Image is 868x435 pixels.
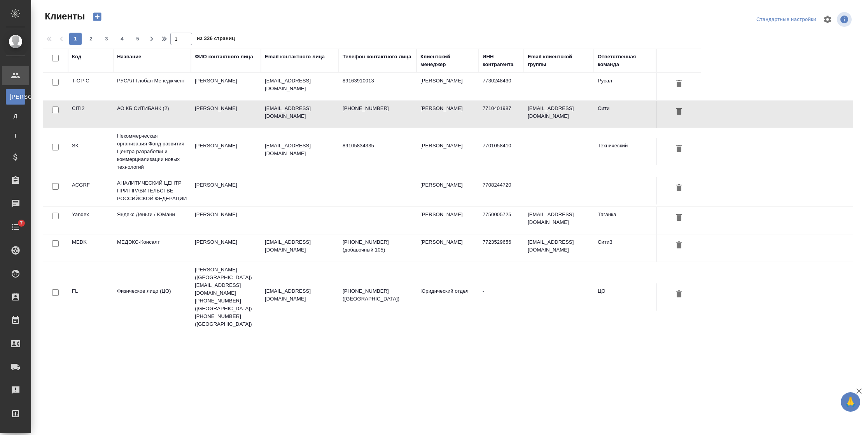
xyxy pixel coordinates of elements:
div: Код [72,53,81,61]
td: [PERSON_NAME] [416,177,479,204]
a: [PERSON_NAME] [6,89,25,105]
span: Т [10,132,21,140]
button: 🙏 [841,392,860,412]
td: [PERSON_NAME] [191,138,261,165]
button: Создать [88,10,107,23]
div: Ответственная команда [598,53,652,68]
td: 7708244720 [479,177,524,204]
td: Юридический отдел [416,283,479,311]
td: [PERSON_NAME] [416,73,479,100]
button: Удалить [672,287,686,302]
td: [PERSON_NAME] ([GEOGRAPHIC_DATA]) [EMAIL_ADDRESS][DOMAIN_NAME] [PHONE_NUMBER] ([GEOGRAPHIC_DATA])... [191,262,261,332]
span: из 326 страниц [197,34,235,45]
p: [PHONE_NUMBER] ([GEOGRAPHIC_DATA]) [343,287,413,303]
span: Настроить таблицу [818,10,837,29]
td: АО КБ СИТИБАНК (2) [113,101,191,128]
p: [EMAIL_ADDRESS][DOMAIN_NAME] [265,238,335,254]
td: 7723529656 [479,234,524,262]
td: Русал [594,73,656,100]
td: CITI2 [68,101,113,128]
button: Удалить [672,211,686,225]
span: 4 [116,35,128,43]
td: [PERSON_NAME] [416,101,479,128]
td: АНАЛИТИЧЕСКИЙ ЦЕНТР ПРИ ПРАВИТЕЛЬСТВЕ РОССИЙСКОЙ ФЕДЕРАЦИИ [113,175,191,206]
div: Email клиентской группы [528,53,590,68]
span: 5 [131,35,144,43]
td: [PERSON_NAME] [416,234,479,262]
td: [PERSON_NAME] [191,234,261,262]
p: [EMAIL_ADDRESS][DOMAIN_NAME] [265,77,335,93]
td: Некоммерческая организация Фонд развития Центра разработки и коммерциализации новых технологий [113,128,191,175]
td: [EMAIL_ADDRESS][DOMAIN_NAME] [524,101,594,128]
td: [PERSON_NAME] [416,207,479,234]
a: Т [6,128,25,143]
td: Сити3 [594,234,656,262]
button: Удалить [672,181,686,196]
td: Физическое лицо (ЦО) [113,283,191,311]
td: [PERSON_NAME] [191,177,261,204]
button: 5 [131,33,144,45]
td: MEDK [68,234,113,262]
td: SK [68,138,113,165]
td: 7750005725 [479,207,524,234]
span: [PERSON_NAME] [10,93,21,101]
p: [EMAIL_ADDRESS][DOMAIN_NAME] [265,142,335,157]
td: Технический [594,138,656,165]
td: Сити [594,101,656,128]
td: 7701058410 [479,138,524,165]
span: 2 [85,35,97,43]
td: 7710401987 [479,101,524,128]
td: МЕДЭКС-Консалт [113,234,191,262]
span: 3 [100,35,113,43]
td: Yandex [68,207,113,234]
a: Д [6,108,25,124]
button: 2 [85,33,97,45]
div: Название [117,53,141,61]
td: [EMAIL_ADDRESS][DOMAIN_NAME] [524,234,594,262]
td: [PERSON_NAME] [416,138,479,165]
div: Телефон контактного лица [343,53,411,61]
p: [EMAIL_ADDRESS][DOMAIN_NAME] [265,287,335,303]
span: Клиенты [43,10,85,23]
td: 7730248430 [479,73,524,100]
div: split button [754,14,818,26]
p: [EMAIL_ADDRESS][DOMAIN_NAME] [265,105,335,120]
td: [PERSON_NAME] [191,101,261,128]
td: [EMAIL_ADDRESS][DOMAIN_NAME] [524,207,594,234]
td: T-OP-C [68,73,113,100]
td: Таганка [594,207,656,234]
td: - [479,283,524,311]
div: ИНН контрагента [483,53,520,68]
span: 7 [15,219,27,227]
button: Удалить [672,142,686,156]
button: Удалить [672,105,686,119]
td: [PERSON_NAME] [191,73,261,100]
p: 89163910013 [343,77,413,85]
button: 4 [116,33,128,45]
span: 🙏 [844,394,857,410]
a: 7 [2,217,29,237]
td: ACGRF [68,177,113,204]
button: Удалить [672,238,686,253]
div: ФИО контактного лица [195,53,253,61]
div: Email контактного лица [265,53,325,61]
p: [PHONE_NUMBER] [343,105,413,112]
button: Удалить [672,77,686,91]
div: Клиентский менеджер [420,53,475,68]
span: Посмотреть информацию [837,12,853,27]
span: Д [10,112,21,120]
td: FL [68,283,113,311]
button: 3 [100,33,113,45]
p: [PHONE_NUMBER] (добавочный 105) [343,238,413,254]
p: 89105834335 [343,142,413,150]
td: РУСАЛ Глобал Менеджмент [113,73,191,100]
td: Яндекс Деньги / ЮМани [113,207,191,234]
td: [PERSON_NAME] [191,207,261,234]
td: ЦО [594,283,656,311]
